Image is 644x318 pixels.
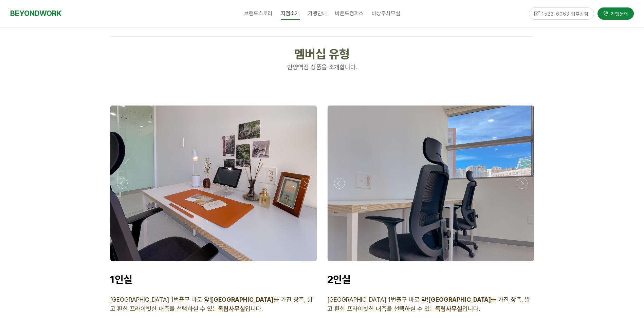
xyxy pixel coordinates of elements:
span: [GEOGRAPHIC_DATA] 1번출구 바로 앞! 를 가진 창측, 밝고 환한 프라이빗한 내측을 선택하실 수 있는 입니다. [327,296,530,312]
a: 비욘드캠퍼스 [331,5,368,22]
a: 비상주사무실 [368,5,404,22]
span: 멤버십 유형 [294,47,350,61]
a: 가맹안내 [304,5,331,22]
span: 가맹문의 [609,10,628,17]
span: 지점소개 [281,8,300,20]
a: 가맹문의 [597,7,634,19]
strong: 독립사무실 [218,305,245,312]
strong: 독립사무실 [435,305,462,312]
a: BEYONDWORK [10,7,61,20]
span: 비욘드캠퍼스 [335,10,364,17]
strong: [GEOGRAPHIC_DATA] [211,296,274,303]
span: 2인실 [327,273,351,285]
strong: [GEOGRAPHIC_DATA] [428,296,491,303]
span: 비상주사무실 [372,10,400,17]
span: 가맹안내 [308,10,327,17]
a: 브랜드스토리 [240,5,277,22]
span: [GEOGRAPHIC_DATA] 1번출구 바로 앞! 를 가진 창측, 밝고 환한 프라이빗한 내측을 선택하실 수 있는 입니다. [110,296,313,312]
span: 안양역점 상품을 소개합니다. [287,63,357,71]
span: 1인실 [110,273,132,285]
a: 지점소개 [277,5,304,22]
span: 브랜드스토리 [244,10,273,17]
